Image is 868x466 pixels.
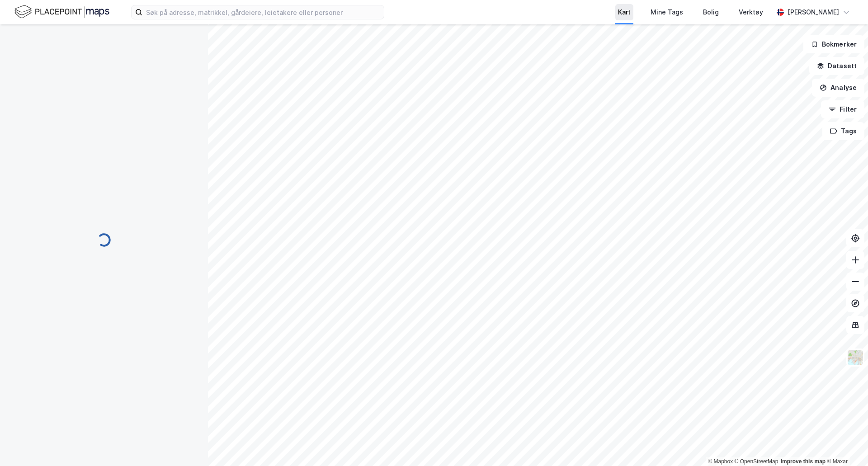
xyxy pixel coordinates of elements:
img: spinner.a6d8c91a73a9ac5275cf975e30b51cfb.svg [97,233,111,247]
a: Improve this map [781,458,826,465]
button: Tags [822,122,864,140]
button: Datasett [809,57,864,75]
button: Bokmerker [803,35,864,53]
div: Kontrollprogram for chat [823,423,868,466]
a: OpenStreetMap [735,458,778,465]
button: Analyse [812,79,864,97]
div: Bolig [703,7,719,18]
img: Z [847,349,864,366]
div: Verktøy [739,7,763,18]
a: Mapbox [708,458,733,465]
img: logo.f888ab2527a4732fd821a326f86c7f29.svg [14,4,109,20]
div: Mine Tags [651,7,683,18]
input: Søk på adresse, matrikkel, gårdeiere, leietakere eller personer [142,5,384,19]
iframe: Chat Widget [823,423,868,466]
button: Filter [821,100,864,118]
div: [PERSON_NAME] [788,7,839,18]
div: Kart [618,7,631,18]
